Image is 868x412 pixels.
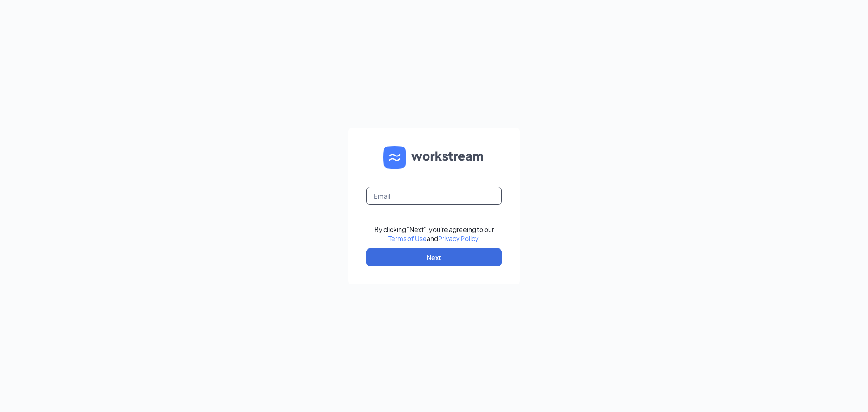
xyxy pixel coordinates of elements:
[374,225,494,243] div: By clicking "Next", you're agreeing to our and .
[438,234,478,242] a: Privacy Policy
[388,234,427,242] a: Terms of Use
[383,146,485,169] img: WS logo and Workstream text
[366,187,502,205] input: Email
[366,248,502,266] button: Next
